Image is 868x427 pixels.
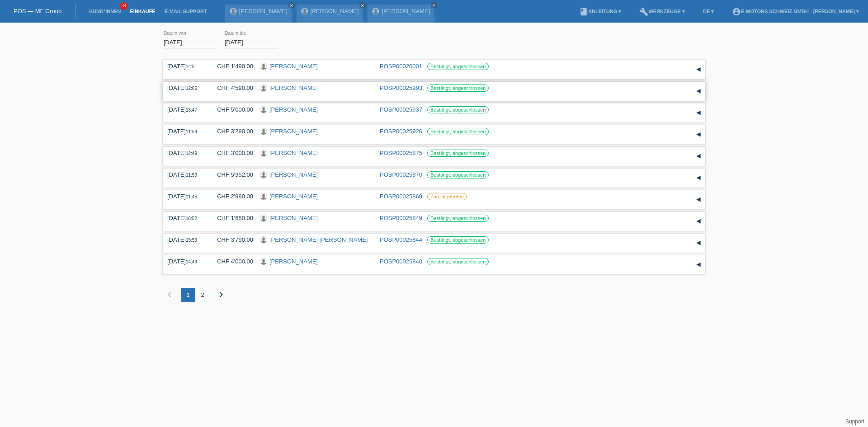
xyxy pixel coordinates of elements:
div: [DATE] [167,106,203,113]
div: [DATE] [167,215,203,221]
div: auf-/zuklappen [692,63,705,76]
a: [PERSON_NAME] [269,215,318,221]
div: [DATE] [167,171,203,178]
a: POSP00026001 [380,63,422,70]
i: book [579,7,588,16]
label: Bestätigt, abgeschlossen [427,150,489,157]
div: auf-/zuklappen [692,106,705,120]
a: bookAnleitung ▾ [575,9,626,14]
div: CHF 5'000.00 [210,106,253,113]
label: Zurückgetreten [427,193,467,200]
a: POSP00025840 [380,258,422,265]
a: close [431,2,437,9]
i: chevron_left [164,289,175,300]
div: auf-/zuklappen [692,193,705,206]
a: POSP00025870 [380,171,422,178]
div: auf-/zuklappen [692,236,705,250]
div: CHF 3'290.00 [210,128,253,135]
i: build [639,7,648,16]
a: [PERSON_NAME] [269,258,318,265]
div: auf-/zuklappen [692,171,705,185]
div: CHF 2'990.00 [210,193,253,200]
span: 14:51 [186,64,197,69]
a: DE ▾ [698,9,718,14]
span: 13:47 [186,108,197,113]
div: 2 [195,288,210,302]
div: auf-/zuklappen [692,150,705,163]
a: [PERSON_NAME] [239,8,288,14]
a: [PERSON_NAME] [269,150,318,156]
label: Bestätigt, abgeschlossen [427,171,489,178]
i: close [289,3,294,8]
div: [DATE] [167,258,203,265]
i: chevron_right [216,289,226,300]
div: CHF 4'000.00 [210,258,253,265]
div: CHF 3'790.00 [210,236,253,243]
a: [PERSON_NAME] [269,106,318,113]
div: auf-/zuklappen [692,84,705,98]
a: POSP00025993 [380,84,422,91]
a: [PERSON_NAME] [269,84,318,91]
div: auf-/zuklappen [692,128,705,141]
label: Bestätigt, abgeschlossen [427,84,489,92]
a: [PERSON_NAME] [PERSON_NAME] [269,236,368,243]
div: [DATE] [167,63,203,70]
a: [PERSON_NAME] [269,63,318,70]
a: close [288,2,295,9]
a: [PERSON_NAME] [269,193,318,200]
div: auf-/zuklappen [692,215,705,228]
div: CHF 1'650.00 [210,215,253,221]
div: CHF 5'952.00 [210,171,253,178]
span: 16:52 [186,216,197,221]
label: Bestätigt, abgeschlossen [427,63,489,70]
a: E-Mail Support [160,9,212,14]
span: 11:45 [186,194,197,199]
a: [PERSON_NAME] [269,171,318,178]
label: Bestätigt, abgeschlossen [427,236,489,244]
div: [DATE] [167,150,203,156]
label: Bestätigt, abgeschlossen [427,258,489,265]
a: Einkäufe [125,9,160,14]
a: close [359,2,366,9]
a: Kund*innen [85,9,125,14]
label: Bestätigt, abgeschlossen [427,128,489,135]
a: POSP00025844 [380,236,422,243]
a: buildWerkzeuge ▾ [635,9,689,14]
i: close [360,3,365,8]
div: [DATE] [167,236,203,243]
span: 11:59 [186,173,197,178]
div: [DATE] [167,128,203,135]
a: POSP00025875 [380,150,422,156]
div: CHF 1'490.00 [210,63,253,70]
a: [PERSON_NAME] [311,8,359,14]
div: CHF 4'590.00 [210,84,253,91]
div: [DATE] [167,84,203,91]
div: 1 [181,288,195,302]
label: Bestätigt, abgeschlossen [427,106,489,113]
span: 15:53 [186,238,197,243]
span: 11:54 [186,129,197,134]
div: CHF 3'000.00 [210,150,253,156]
label: Bestätigt, abgeschlossen [427,215,489,222]
i: close [432,3,436,8]
a: POS — MF Group [14,8,61,14]
span: 34 [120,2,128,10]
a: [PERSON_NAME] [269,128,318,135]
span: 12:49 [186,151,197,156]
span: 12:06 [186,86,197,91]
a: POSP00025869 [380,193,422,200]
div: auf-/zuklappen [692,258,705,272]
a: [PERSON_NAME] [382,8,430,14]
a: account_circleE-Motors Schweiz GmbH - [PERSON_NAME] ▾ [727,9,863,14]
a: POSP00025926 [380,128,422,135]
a: POSP00025849 [380,215,422,221]
i: account_circle [732,7,741,16]
span: 14:49 [186,259,197,264]
a: Support [845,418,864,425]
div: [DATE] [167,193,203,200]
a: POSP00025937 [380,106,422,113]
